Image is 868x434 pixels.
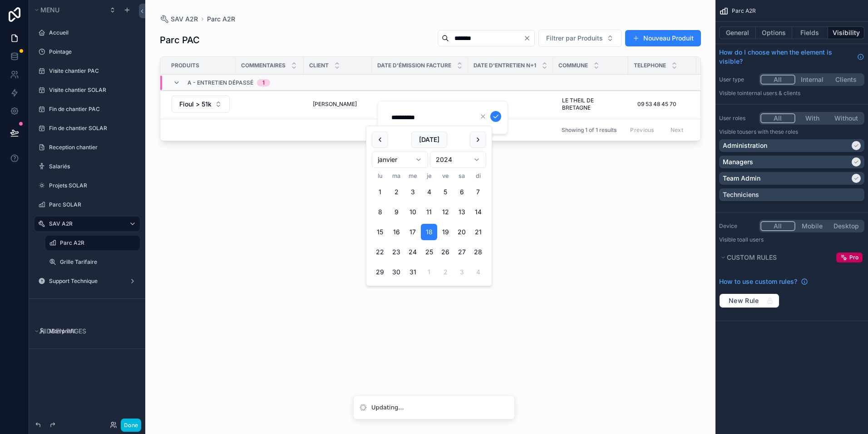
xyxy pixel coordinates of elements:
[372,224,388,240] button: lundi 15 janvier 2024
[437,244,454,260] button: vendredi 26 janvier 2024
[470,264,486,280] button: dimanche 4 février 2024
[40,6,59,14] span: Menu
[49,220,122,227] label: SAV A2R
[637,101,676,108] span: 09 53 48 45 70
[719,48,853,66] span: How do I choose when the element is visible?
[719,26,756,39] button: General
[49,125,134,132] label: Fin de chantier SOLAR
[538,30,621,47] button: Select Button
[33,325,136,338] button: Hidden pages
[33,4,104,16] button: Menu
[437,204,454,220] button: vendredi 12 janvier 2024
[49,29,134,36] label: Accueil
[404,184,421,200] button: mercredi 3 janvier 2024
[421,264,437,280] button: jeudi 1 février 2024
[372,172,486,280] table: janvier 2024
[760,221,795,231] button: All
[49,48,134,56] a: Pointage
[388,244,404,260] button: mardi 23 janvier 2024
[795,75,829,85] button: Internal
[372,172,388,180] th: lundi
[121,419,141,432] button: Done
[160,34,200,46] h1: Parc PAC
[849,254,858,261] span: Pro
[454,264,470,280] button: samedi 3 février 2024
[719,90,864,97] p: Visible to
[727,253,777,261] span: Custom rules
[760,75,795,85] button: All
[60,258,134,266] label: Grille Tarifaire
[388,172,404,180] th: mardi
[558,62,588,69] span: Commune
[160,15,198,24] a: SAV A2R
[719,236,864,243] p: Visible to
[470,184,486,200] button: dimanche 7 janvier 2024
[49,106,134,113] label: Fin de chantier PAC
[171,62,199,69] span: Produits
[371,403,404,412] div: Updating...
[372,264,388,280] button: lundi 29 janvier 2024
[625,30,701,46] button: Nouveau Produit
[470,244,486,260] button: dimanche 28 janvier 2024
[49,278,122,285] a: Support Technique
[207,15,235,24] a: Parc A2R
[742,128,798,135] span: Users with these roles
[470,204,486,220] button: dimanche 14 janvier 2024
[454,244,470,260] button: samedi 27 janvier 2024
[470,224,486,240] button: dimanche 21 janvier 2024
[742,236,764,243] span: all users
[437,224,454,240] button: vendredi 19 janvier 2024
[49,182,134,189] label: Projets SOLAR
[546,34,603,43] span: Filtrer par Produits
[562,97,619,111] span: LE THEIL DE BRETAGNE
[49,328,134,335] label: Mon profil
[792,26,829,39] button: Fields
[634,62,666,69] span: Telephone
[404,224,421,240] button: mercredi 17 janvier 2024
[756,26,792,39] button: Options
[49,144,134,151] label: Reception chantier
[49,86,134,94] label: Visite chantier SOLAR
[454,204,470,220] button: samedi 13 janvier 2024
[171,15,198,24] span: SAV A2R
[723,157,753,167] p: Managers
[179,100,211,109] span: Fioul > 51kw
[523,35,534,42] button: Clear
[388,224,404,240] button: mardi 16 janvier 2024
[719,76,755,83] label: User type
[725,297,763,305] span: New Rule
[719,251,833,264] button: Custom rules
[454,172,470,180] th: samedi
[404,244,421,260] button: mercredi 24 janvier 2024
[49,67,134,75] label: Visite chantier PAC
[421,172,437,180] th: jeudi
[187,79,253,86] span: a - entretien dépassé
[829,75,863,85] button: Clients
[437,172,454,180] th: vendredi
[454,224,470,240] button: samedi 20 janvier 2024
[372,244,388,260] button: lundi 22 janvier 2024
[473,62,536,69] span: Date d'entretien n+1
[372,204,388,220] button: lundi 8 janvier 2024
[313,101,357,108] span: [PERSON_NAME]
[719,277,808,286] a: How to use custom rules?
[411,131,447,148] button: [DATE]
[421,244,437,260] button: jeudi 25 janvier 2024
[732,7,756,15] span: Parc A2R
[760,113,795,123] button: All
[372,184,388,200] button: lundi 1 janvier 2024
[60,239,134,247] label: Parc A2R
[723,174,760,183] p: Team Admin
[309,62,329,69] span: Client
[437,264,454,280] button: vendredi 2 février 2024
[49,163,134,170] a: Salariés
